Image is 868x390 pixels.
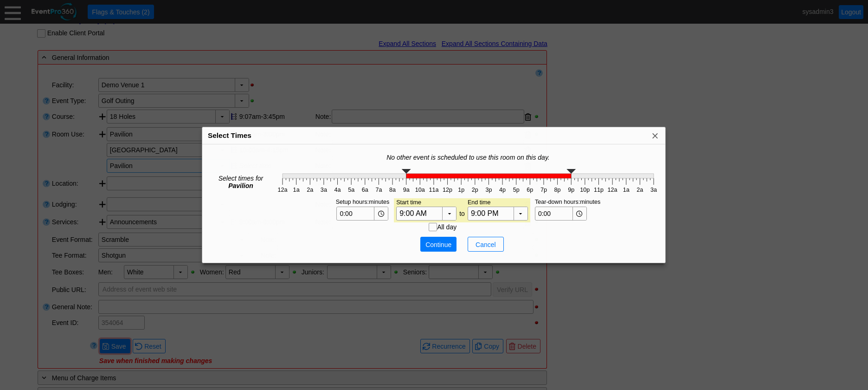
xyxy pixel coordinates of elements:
[608,187,617,193] text: 12a
[277,187,287,193] text: 12a
[389,187,396,193] text: 8a
[527,187,533,193] text: 6p
[530,198,601,206] td: Tear-down hours:minutes
[637,187,643,193] text: 2a
[568,187,574,193] text: 9p
[348,187,354,193] text: 5a
[403,187,410,193] text: 9a
[276,149,661,166] td: No other event is scheduled to use this room on this day.
[334,187,341,193] text: 4a
[415,187,425,193] text: 10a
[375,187,382,193] text: 7a
[437,223,457,231] label: All day
[594,187,604,193] text: 11p
[228,182,253,189] b: Pavilion
[470,239,502,249] span: Cancel
[443,187,452,193] text: 12p
[499,187,506,193] text: 4p
[207,167,275,197] td: Select times for
[650,187,657,193] text: 3a
[424,240,452,249] span: Continue
[623,187,630,193] text: 1a
[394,198,457,206] td: Start time
[513,187,520,193] text: 5p
[362,187,368,193] text: 6a
[457,206,467,222] td: to
[208,131,251,139] span: Select Times
[472,240,500,249] span: Cancel
[335,198,394,206] td: Setup hours:minutes
[321,187,327,193] text: 3a
[467,198,530,206] td: End time
[540,187,547,193] text: 7p
[293,187,300,193] text: 1a
[423,239,454,249] span: Continue
[307,187,313,193] text: 2a
[485,187,492,193] text: 3p
[458,187,464,193] text: 1p
[580,187,590,193] text: 10p
[429,187,438,193] text: 11a
[554,187,561,193] text: 8p
[472,187,478,193] text: 2p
